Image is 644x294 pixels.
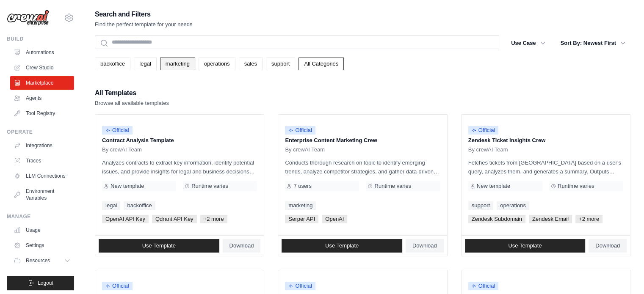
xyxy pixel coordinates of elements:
[199,58,235,70] a: operations
[10,76,74,90] a: Marketplace
[102,282,133,290] span: Official
[124,201,155,210] a: backoffice
[266,58,295,70] a: support
[558,183,594,190] span: Runtime varies
[7,129,74,135] div: Operate
[38,280,53,286] span: Logout
[102,158,257,176] p: Analyzes contracts to extract key information, identify potential issues, and provide insights fo...
[102,126,133,135] span: Official
[325,242,359,249] span: Use Template
[589,239,627,253] a: Download
[223,239,261,253] a: Download
[10,239,74,252] a: Settings
[10,169,74,183] a: LLM Connections
[200,215,227,223] span: +2 more
[285,158,440,176] p: Conducts thorough research on topic to identify emerging trends, analyze competitor strategies, a...
[7,276,74,290] button: Logout
[99,239,219,253] a: Use Template
[95,58,130,70] a: backoffice
[7,36,74,42] div: Build
[10,184,74,205] a: Environment Variables
[506,36,550,51] button: Use Case
[465,239,586,253] a: Use Template
[285,146,325,153] span: By crewAI Team
[285,201,316,210] a: marketing
[142,242,176,249] span: Use Template
[102,146,142,153] span: By crewAI Team
[95,20,193,29] p: Find the perfect template for your needs
[556,36,630,51] button: Sort By: Newest First
[111,183,144,190] span: New template
[406,239,444,253] a: Download
[468,136,623,145] p: Zendesk Ticket Insights Crew
[10,139,74,152] a: Integrations
[595,242,620,249] span: Download
[282,239,402,253] a: Use Template
[7,10,49,26] img: Logo
[508,242,542,249] span: Use Template
[299,58,344,70] a: All Categories
[95,99,169,107] p: Browse all available templates
[374,183,411,190] span: Runtime varies
[468,158,623,176] p: Fetches tickets from [GEOGRAPHIC_DATA] based on a user's query, analyzes them, and generates a su...
[10,46,74,59] a: Automations
[10,154,74,168] a: Traces
[322,215,347,223] span: OpenAI
[160,58,195,70] a: marketing
[229,242,254,249] span: Download
[285,282,315,290] span: Official
[412,242,437,249] span: Download
[468,146,508,153] span: By crewAI Team
[95,87,169,99] h2: All Templates
[468,282,499,290] span: Official
[102,201,120,210] a: legal
[152,215,197,223] span: Qdrant API Key
[7,213,74,220] div: Manage
[10,254,74,267] button: Resources
[477,183,510,190] span: New template
[468,126,499,135] span: Official
[10,223,74,237] a: Usage
[285,215,318,223] span: Serper API
[95,8,193,20] h2: Search and Filters
[191,183,228,190] span: Runtime varies
[26,257,50,264] span: Resources
[575,215,603,223] span: +2 more
[468,201,493,210] a: support
[468,215,525,223] span: Zendesk Subdomain
[134,58,156,70] a: legal
[529,215,572,223] span: Zendesk Email
[285,136,440,145] p: Enterprise Content Marketing Crew
[102,215,149,223] span: OpenAI API Key
[10,91,74,105] a: Agents
[10,61,74,74] a: Crew Studio
[293,183,312,190] span: 7 users
[239,58,263,70] a: sales
[10,107,74,120] a: Tool Registry
[497,201,529,210] a: operations
[285,126,315,135] span: Official
[102,136,257,145] p: Contract Analysis Template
